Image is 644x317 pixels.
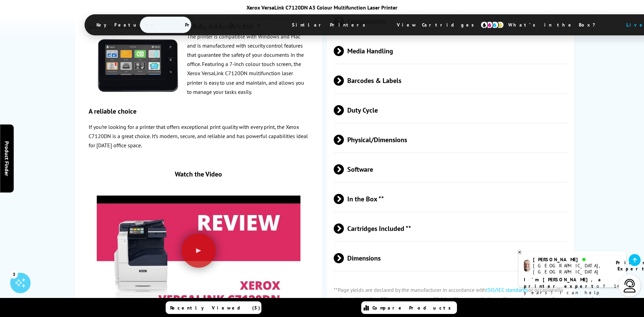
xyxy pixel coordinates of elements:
[334,245,568,271] span: Dimensions
[166,301,261,314] a: Recently Viewed (5)
[97,39,178,93] img: Xerox-VersaLink-C7100-Series-TS-250.jpg
[3,141,10,176] span: Product Finder
[334,68,568,93] span: Barcodes & Labels
[524,260,530,272] img: ashley-livechat.png
[533,256,607,263] div: [PERSON_NAME]
[623,279,637,293] img: user-headset-light.svg
[334,186,568,212] span: In the Box **
[334,97,568,123] span: Duty Cycle
[498,17,612,33] span: What’s in the Box?
[372,305,455,311] span: Compare Products
[85,4,560,11] div: Xerox VersaLink C7120DN A3 Colour Multifunction Laser Printer
[524,277,603,289] b: I'm [PERSON_NAME], a printer expert
[334,127,568,152] span: Physical/Dimensions
[387,16,491,34] span: View Cartridges
[334,38,568,64] span: Media Handling
[533,263,607,275] div: [GEOGRAPHIC_DATA], [GEOGRAPHIC_DATA]
[282,17,379,33] span: Similar Printers
[524,277,621,309] p: of 14 years! I can help you choose the right product
[170,305,260,311] span: Recently Viewed (5)
[86,17,167,33] span: Key Features
[480,21,504,29] img: cmyk-icon.svg
[89,122,309,150] p: If you’re looking for a printer that offers exceptional print quality with every print, the Xerox...
[361,301,457,314] a: Compare Products
[10,270,18,278] div: 3
[97,170,300,179] div: Watch the Video
[175,17,274,33] span: Product Details
[486,286,528,293] a: ISO/IEC standards
[334,156,568,182] span: Software
[89,32,309,97] p: The printer is compatible with Windows and Mac and is manufactured with security control features...
[334,216,568,241] span: Cartridges Included **
[89,107,309,116] h3: A reliable choice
